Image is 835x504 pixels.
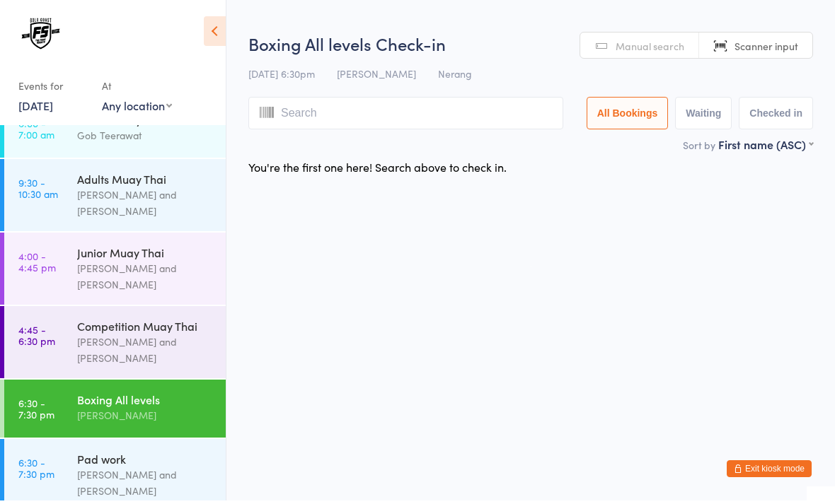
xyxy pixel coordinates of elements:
span: Manual search [616,42,684,57]
time: 6:30 - 7:30 pm [18,401,54,423]
div: Boxing All levels [77,395,214,411]
span: [PERSON_NAME] [337,70,416,84]
div: Gob Teerawat [77,131,214,147]
a: 4:00 -4:45 pmJunior Muay Thai[PERSON_NAME] and [PERSON_NAME] [4,236,226,308]
div: First name (ASC) [718,140,813,156]
button: All Bookings [587,100,669,133]
time: 6:30 - 7:30 pm [18,460,54,483]
h2: Boxing All levels Check-in [248,35,813,59]
div: Adults Muay Thai [77,175,214,190]
div: Competition Muay Thai [77,322,214,337]
button: Checked in [739,100,813,133]
button: Exit kiosk mode [727,464,812,481]
button: Waiting [675,100,732,133]
div: Events for [18,78,88,101]
img: The Fight Society [14,11,67,64]
a: 6:00 -7:00 amAdults Muay ThaiGob Teerawat [4,103,226,161]
div: [PERSON_NAME] [77,411,214,427]
div: At [102,78,172,101]
a: 4:45 -6:30 pmCompetition Muay Thai[PERSON_NAME] and [PERSON_NAME] [4,310,226,382]
a: 9:30 -10:30 amAdults Muay Thai[PERSON_NAME] and [PERSON_NAME] [4,163,226,235]
div: [PERSON_NAME] and [PERSON_NAME] [77,470,214,503]
time: 4:00 - 4:45 pm [18,254,56,276]
div: Pad work [77,455,214,470]
a: 6:30 -7:30 pmBoxing All levels[PERSON_NAME] [4,383,226,441]
span: [DATE] 6:30pm [248,70,315,84]
div: Any location [102,101,172,117]
div: [PERSON_NAME] and [PERSON_NAME] [77,337,214,370]
span: Scanner input [735,42,798,57]
div: [PERSON_NAME] and [PERSON_NAME] [77,264,214,296]
time: 4:45 - 6:30 pm [18,327,55,350]
input: Search [248,100,563,133]
a: [DATE] [18,101,53,117]
span: Nerang [438,70,472,84]
label: Sort by [683,141,715,156]
div: You're the first one here! Search above to check in. [248,163,507,178]
div: [PERSON_NAME] and [PERSON_NAME] [77,190,214,223]
div: Junior Muay Thai [77,248,214,264]
time: 9:30 - 10:30 am [18,180,58,203]
time: 6:00 - 7:00 am [18,121,54,143]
